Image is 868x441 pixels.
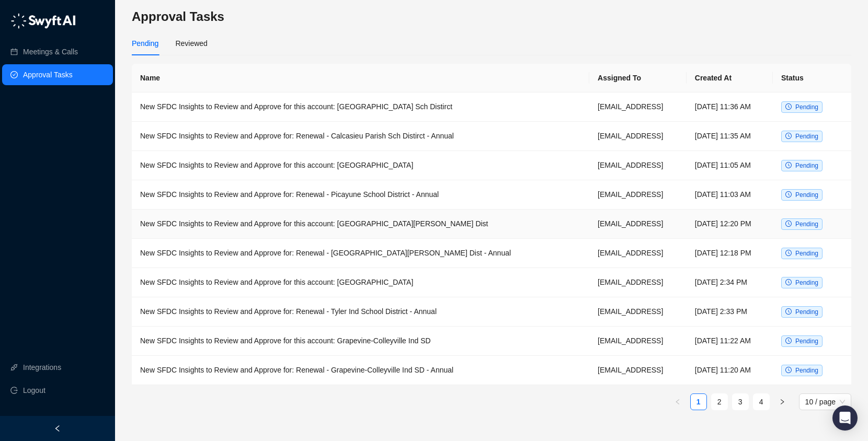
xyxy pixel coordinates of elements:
td: New SFDC Insights to Review and Approve for this account: [GEOGRAPHIC_DATA][PERSON_NAME] Dist [132,210,589,239]
span: Pending [795,162,818,169]
span: 10 / page [805,394,845,410]
td: [DATE] 11:03 AM [687,180,773,210]
span: right [779,399,785,405]
div: Reviewed [175,38,207,49]
td: [EMAIL_ADDRESS] [589,122,687,151]
li: 1 [690,393,707,410]
td: New SFDC Insights to Review and Approve for: Renewal - [GEOGRAPHIC_DATA][PERSON_NAME] Dist - Annual [132,239,589,268]
span: Pending [795,308,818,316]
td: [DATE] 12:18 PM [687,239,773,268]
span: Pending [795,279,818,286]
span: clock-circle [785,250,792,256]
div: Pending [132,38,158,49]
span: clock-circle [785,279,792,285]
span: logout [10,387,18,394]
th: Created At [687,64,773,92]
th: Status [773,64,851,92]
td: [EMAIL_ADDRESS] [589,92,687,122]
td: [EMAIL_ADDRESS] [589,151,687,180]
td: New SFDC Insights to Review and Approve for: Renewal - Picayune School District - Annual [132,180,589,210]
td: [DATE] 11:22 AM [687,327,773,356]
h3: Approval Tasks [132,8,851,25]
td: [EMAIL_ADDRESS] [589,356,687,385]
li: 3 [732,393,749,410]
span: clock-circle [785,308,792,315]
td: [DATE] 11:35 AM [687,122,773,151]
span: clock-circle [785,191,792,198]
span: clock-circle [785,103,792,110]
td: New SFDC Insights to Review and Approve for this account: [GEOGRAPHIC_DATA] Sch Distirct [132,92,589,122]
td: [EMAIL_ADDRESS] [589,210,687,239]
span: Pending [795,220,818,228]
td: [EMAIL_ADDRESS] [589,268,687,297]
a: 3 [733,394,748,410]
div: Open Intercom Messenger [832,405,858,431]
span: left [54,425,61,432]
span: Pending [795,103,818,111]
td: [DATE] 2:34 PM [687,268,773,297]
a: 2 [712,394,727,410]
a: Integrations [23,357,61,378]
span: Logout [23,380,45,401]
td: [DATE] 11:05 AM [687,151,773,180]
span: clock-circle [785,220,792,227]
img: logo-05li4sbe.png [10,13,76,29]
div: Page Size [799,393,851,410]
a: Approval Tasks [23,64,73,85]
span: left [675,399,681,405]
span: clock-circle [785,133,792,139]
td: [EMAIL_ADDRESS] [589,180,687,210]
span: Pending [795,367,818,374]
span: Pending [795,133,818,140]
span: Pending [795,250,818,257]
span: clock-circle [785,338,792,344]
td: [DATE] 11:36 AM [687,92,773,122]
span: clock-circle [785,367,792,373]
td: New SFDC Insights to Review and Approve for this account: Grapevine-Colleyville Ind SD [132,327,589,356]
td: [EMAIL_ADDRESS] [589,327,687,356]
td: [DATE] 11:20 AM [687,356,773,385]
li: 4 [753,393,770,410]
span: clock-circle [785,162,792,168]
li: 2 [711,393,728,410]
span: Pending [795,191,818,199]
th: Assigned To [589,64,687,92]
td: [EMAIL_ADDRESS] [589,239,687,268]
li: Previous Page [669,393,686,410]
a: 1 [691,394,706,410]
td: New SFDC Insights to Review and Approve for: Renewal - Tyler Ind School District - Annual [132,297,589,327]
a: Meetings & Calls [23,41,78,62]
td: New SFDC Insights to Review and Approve for this account: [GEOGRAPHIC_DATA] [132,268,589,297]
button: left [669,393,686,410]
td: [DATE] 2:33 PM [687,297,773,327]
a: 4 [753,394,769,410]
td: [DATE] 12:20 PM [687,210,773,239]
span: Pending [795,338,818,345]
td: New SFDC Insights to Review and Approve for this account: [GEOGRAPHIC_DATA] [132,151,589,180]
li: Next Page [774,393,791,410]
td: New SFDC Insights to Review and Approve for: Renewal - Calcasieu Parish Sch Distirct - Annual [132,122,589,151]
td: [EMAIL_ADDRESS] [589,297,687,327]
td: New SFDC Insights to Review and Approve for: Renewal - Grapevine-Colleyville Ind SD - Annual [132,356,589,385]
button: right [774,393,791,410]
th: Name [132,64,589,92]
